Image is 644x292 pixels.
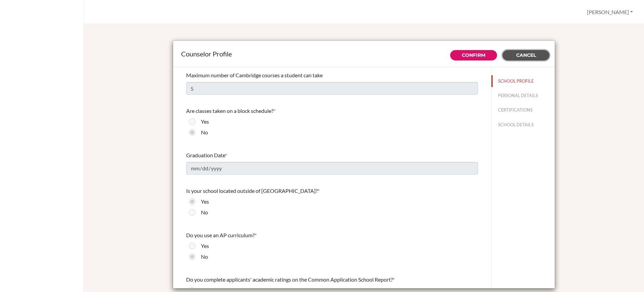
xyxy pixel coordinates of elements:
button: PERSONAL DETAILS [491,90,555,101]
span: Maximum number of Cambridge courses a student can take [186,72,323,78]
span: Graduation Date [186,152,225,158]
div: Counselor Profile [181,49,547,59]
label: No [201,208,208,216]
label: No [201,253,208,261]
span: Is your school located outside of [GEOGRAPHIC_DATA]? [186,187,318,194]
label: Yes [201,242,209,250]
button: CERTIFICATIONS [491,104,555,116]
button: SCHOOL PROFILE [491,75,555,87]
label: No [201,128,208,136]
button: [PERSON_NAME] [584,6,636,18]
span: Do you use an AP curriculum? [186,232,255,238]
span: Are classes taken on a block schedule? [186,108,273,114]
span: Do you complete applicants' academic ratings on the Common Application School Report? [186,276,393,283]
label: Yes [201,198,209,206]
label: Yes [201,118,209,126]
button: SCHOOL DETAILS [491,119,555,131]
